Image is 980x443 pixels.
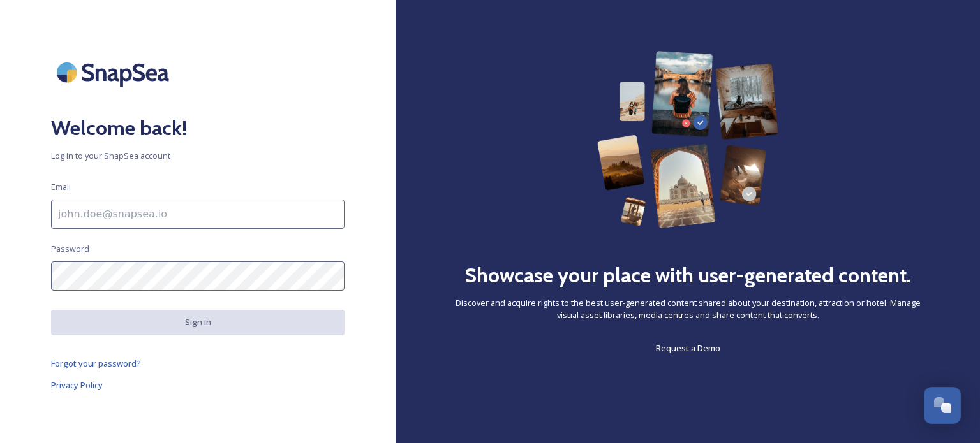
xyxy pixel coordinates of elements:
[464,260,911,291] h2: Showcase your place with user-generated content.
[51,379,103,391] span: Privacy Policy
[51,356,345,371] a: Forgot your password?
[51,51,179,94] img: SnapSea Logo
[51,243,89,255] span: Password
[51,181,71,193] span: Email
[51,200,345,229] input: john.doe@snapsea.io
[924,387,961,424] button: Open Chat
[51,150,345,162] span: Log in to your SnapSea account
[51,310,345,335] button: Sign in
[656,340,720,356] a: Request a Demo
[51,358,141,369] span: Forgot your password?
[51,113,345,143] h2: Welcome back!
[656,342,720,354] span: Request a Demo
[51,377,345,393] a: Privacy Policy
[447,297,929,321] span: Discover and acquire rights to the best user-generated content shared about your destination, att...
[597,51,778,228] img: 63b42ca75bacad526042e722_Group%20154-p-800.png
